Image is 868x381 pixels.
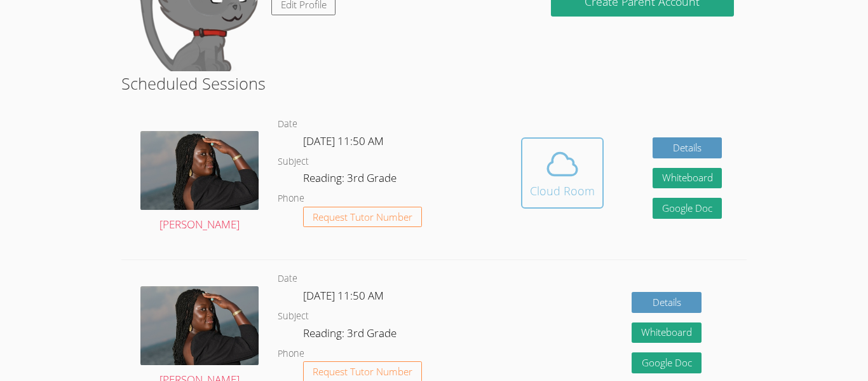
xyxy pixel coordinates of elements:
[313,367,412,377] span: Request Tutor Number
[303,134,384,148] span: [DATE] 11:50 AM
[278,271,297,287] dt: Date
[121,71,747,95] h2: Scheduled Sessions
[278,191,304,207] dt: Phone
[313,212,412,222] span: Request Tutor Number
[521,137,604,209] button: Cloud Room
[278,116,297,132] dt: Date
[632,352,702,373] a: Google Doc
[653,137,722,158] a: Details
[278,308,309,324] dt: Subject
[140,131,259,210] img: avatar.png
[530,182,595,200] div: Cloud Room
[140,131,259,234] a: [PERSON_NAME]
[632,292,702,313] a: Details
[653,168,722,189] button: Whiteboard
[303,207,422,228] button: Request Tutor Number
[278,154,309,170] dt: Subject
[653,198,722,219] a: Google Doc
[632,322,702,343] button: Whiteboard
[140,286,259,365] img: avatar.png
[278,346,304,362] dt: Phone
[303,288,384,303] span: [DATE] 11:50 AM
[303,169,399,191] dd: Reading: 3rd Grade
[303,324,399,346] dd: Reading: 3rd Grade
